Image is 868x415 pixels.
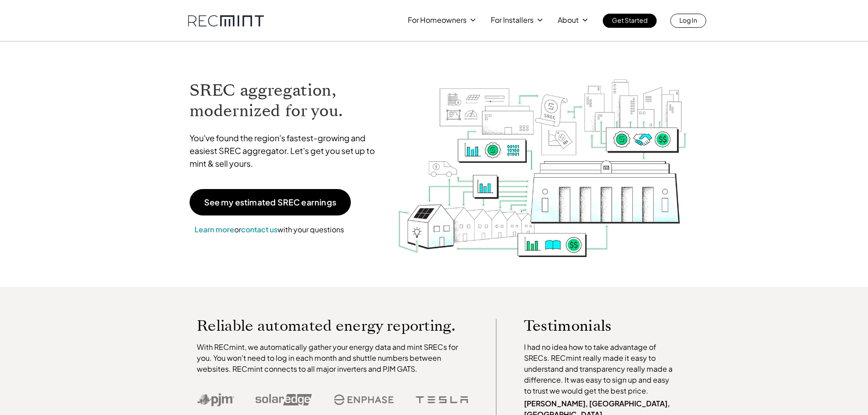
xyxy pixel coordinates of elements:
a: Get Started [603,14,657,28]
a: Learn more [195,225,234,234]
p: Log In [679,14,697,26]
a: contact us [241,225,277,234]
p: Reliable automated energy reporting. [197,319,468,333]
p: I had no idea how to take advantage of SRECs. RECmint really made it easy to understand and trans... [524,342,677,396]
p: You've found the region's fastest-growing and easiest SREC aggregator. Let's get you set up to mi... [190,132,384,170]
h1: SREC aggregation, modernized for you. [190,80,384,121]
img: RECmint value cycle [397,55,688,260]
p: For Installers [491,14,534,26]
a: See my estimated SREC earnings [190,189,351,215]
p: With RECmint, we automatically gather your energy data and mint SRECs for you. You won't need to ... [197,342,468,374]
p: See my estimated SREC earnings [204,198,336,206]
p: or with your questions [190,224,349,236]
p: About [558,14,579,26]
p: Testimonials [524,319,660,333]
p: For Homeowners [408,14,467,26]
p: Get Started [612,14,647,26]
a: Log In [670,14,706,28]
